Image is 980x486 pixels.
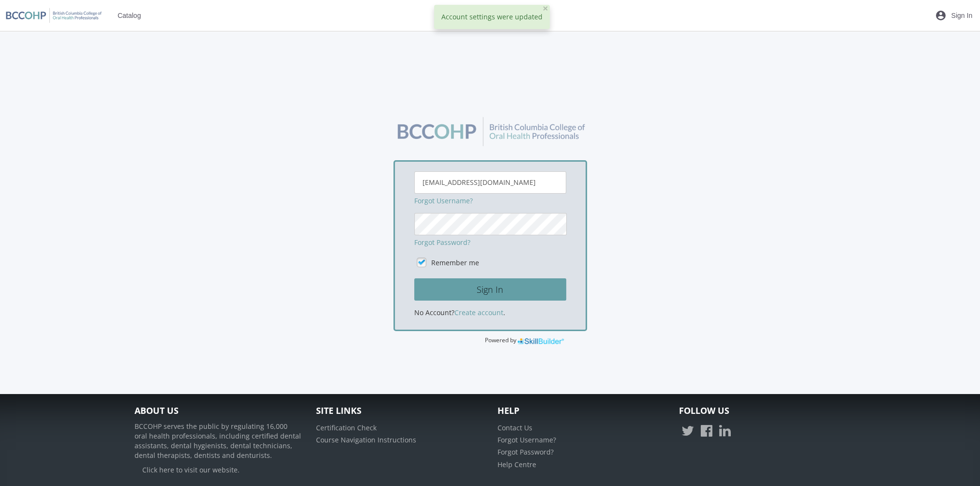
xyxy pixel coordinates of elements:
span: No Account? . [414,308,505,317]
h4: Follow Us [679,406,846,416]
label: Remember me [431,258,479,268]
mat-icon: account_circle [935,10,947,21]
input: Username [414,171,566,194]
span: Account settings were updated [441,12,543,21]
h4: About Us [135,406,302,416]
span: × [543,1,548,15]
a: Click here to visit our website. [142,465,240,474]
a: Help Centre [498,460,536,469]
a: Forgot Username? [414,196,473,205]
span: Catalog [118,7,141,24]
a: Create account [454,308,503,317]
a: Forgot Password? [414,238,470,247]
a: Forgot Username? [498,435,556,444]
h4: Help [498,406,664,416]
span: Powered by [484,336,516,344]
img: SkillBuilder [517,336,565,346]
a: Certification Check [316,423,377,432]
h4: Site Links [316,406,483,416]
a: Contact Us [498,423,532,432]
span: Sign In [951,7,972,24]
a: Course Navigation Instructions [316,435,416,444]
a: Forgot Password? [498,447,554,456]
p: BCCOHP serves the public by regulating 16,000 oral health professionals, including certified dent... [135,422,302,460]
button: Sign In [414,278,566,301]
